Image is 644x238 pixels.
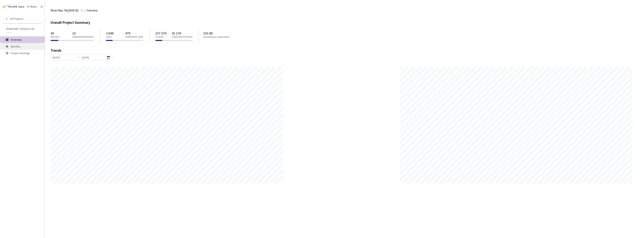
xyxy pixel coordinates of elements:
div: Trends [51,48,633,54]
p: Submitted Frames [172,35,193,38]
span: swap-right [78,56,81,59]
p: 58 [51,31,60,35]
p: 10 [72,31,94,35]
span: to [78,56,81,59]
p: Frames [155,35,167,38]
input: End date [82,55,106,60]
p: 237.57K [155,31,167,35]
span: Project Settings [11,51,30,55]
span: Rivian Map Tile[2024-25] [6,27,40,31]
p: Annotations Submitted [203,35,244,39]
p: Submitted Jobs [125,35,143,38]
div: Overall Project Summary [51,19,638,25]
p: 41.27K [172,31,193,35]
span: All Projects [10,17,23,20]
p: Submitted Batches [72,35,94,38]
p: 2.84K [106,31,114,35]
p: 479 [125,31,143,35]
p: 333.8K [203,31,244,35]
input: Start date [53,55,76,60]
span: Overview [87,8,98,13]
span: Overview [11,38,22,41]
p: Jobs [106,35,114,38]
span: Batches [11,45,20,48]
div: GT Studio [27,5,37,9]
span: Rivian Map Tile[2024-25] [51,8,78,13]
li: / [84,8,85,13]
p: Batches [51,35,60,38]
